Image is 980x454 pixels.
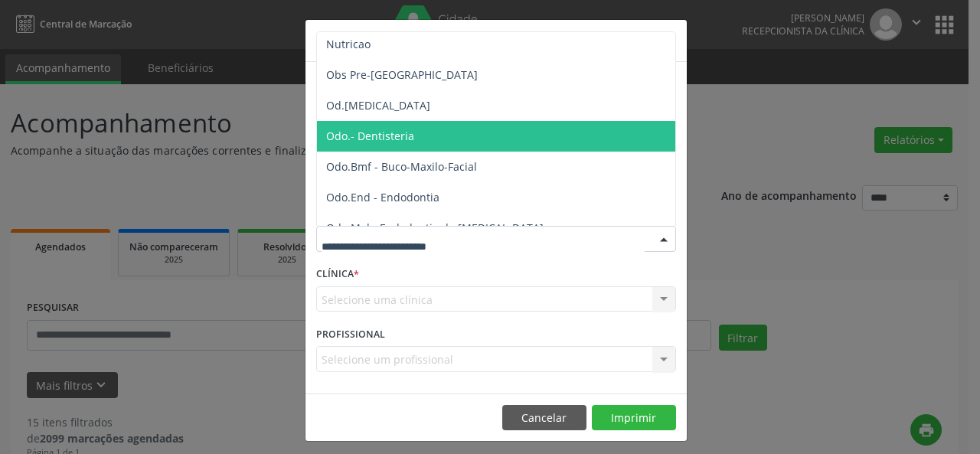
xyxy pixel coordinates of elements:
[316,322,385,346] label: PROFISSIONAL
[326,37,371,51] span: Nutricao
[592,405,676,431] button: Imprimir
[326,220,544,235] span: Odo.Mol - Endodontia de [MEDICAL_DATA]
[326,98,430,113] span: Od.[MEDICAL_DATA]
[326,129,414,143] span: Odo.- Dentisteria
[326,67,478,82] span: Obs Pre-[GEOGRAPHIC_DATA]
[326,159,477,174] span: Odo.Bmf - Buco-Maxilo-Facial
[656,20,687,57] button: Close
[326,190,439,204] span: Odo.End - Endodontia
[316,263,359,286] label: CLÍNICA
[502,405,586,431] button: Cancelar
[316,31,492,51] h5: Relatório de agendamentos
